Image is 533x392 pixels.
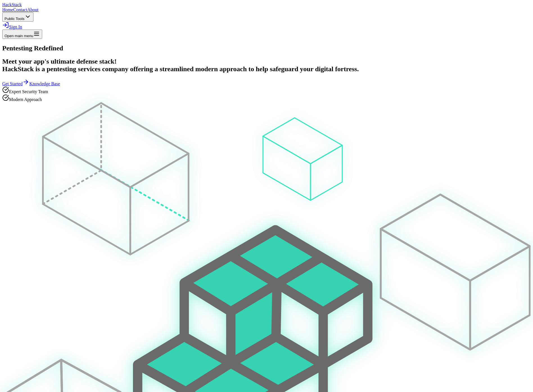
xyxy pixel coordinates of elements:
div: Expert Security Team [2,86,531,94]
div: Modern Approach [2,94,531,102]
span: Public Tools [4,17,24,21]
span: HackStack is a pentesting services company offering a streamlined modern approach to help safegua... [2,65,359,73]
a: About [27,7,39,12]
a: Home [2,7,13,12]
span: Sign In [9,24,22,29]
button: Open main menu [2,30,42,39]
h1: Pentesting [2,44,531,52]
span: Stack [12,2,22,7]
span: Open main menu [4,34,33,38]
a: Get Started [2,81,29,86]
span: Redefined [34,44,63,52]
a: Sign In [2,24,22,29]
a: HackStack [2,2,22,7]
span: Hack [2,2,22,7]
a: Contact [13,7,27,12]
strong: stack! [100,58,117,65]
a: Knowledge Base [29,81,60,86]
button: Public Tools [2,12,33,22]
h2: Meet your app's ultimate defense [2,58,531,73]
